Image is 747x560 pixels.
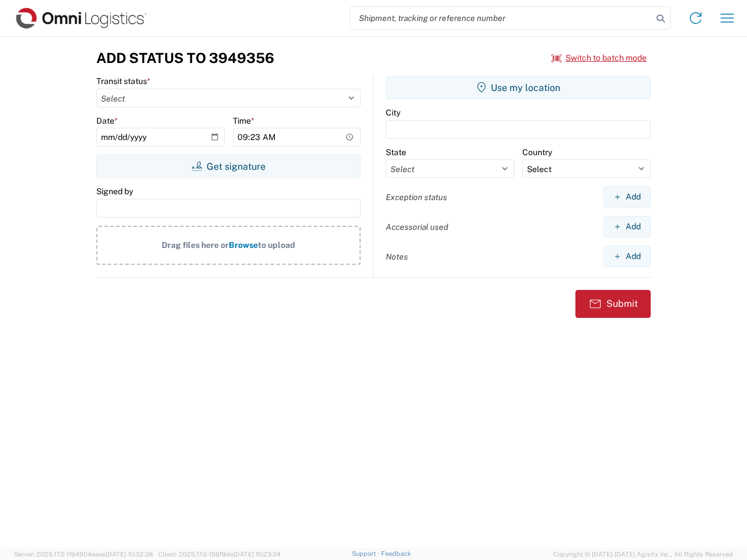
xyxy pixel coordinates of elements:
[352,550,381,557] a: Support
[553,549,733,559] span: Copyright © [DATE]-[DATE] Agistix Inc., All Rights Reserved
[386,76,651,99] button: Use my location
[96,116,118,126] label: Date
[603,216,651,237] button: Add
[386,222,448,232] label: Accessorial used
[106,551,153,558] span: [DATE] 10:32:38
[350,7,652,29] input: Shipment, tracking or reference number
[386,107,400,118] label: City
[229,240,258,250] span: Browse
[14,551,153,558] span: Server: 2025.17.0-1194904eeae
[381,550,411,557] a: Feedback
[551,48,647,68] button: Switch to batch mode
[96,50,274,66] h3: Add Status to 3949356
[96,155,361,178] button: Get signature
[522,147,552,157] label: Country
[96,186,133,197] label: Signed by
[258,240,295,250] span: to upload
[96,76,151,86] label: Transit status
[386,147,406,157] label: State
[158,551,281,558] span: Client: 2025.17.0-159f9de
[386,192,447,202] label: Exception status
[233,551,281,558] span: [DATE] 10:23:34
[575,290,651,318] button: Submit
[603,186,651,208] button: Add
[603,246,651,267] button: Add
[386,251,408,262] label: Notes
[233,116,254,126] label: Time
[162,240,229,250] span: Drag files here or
